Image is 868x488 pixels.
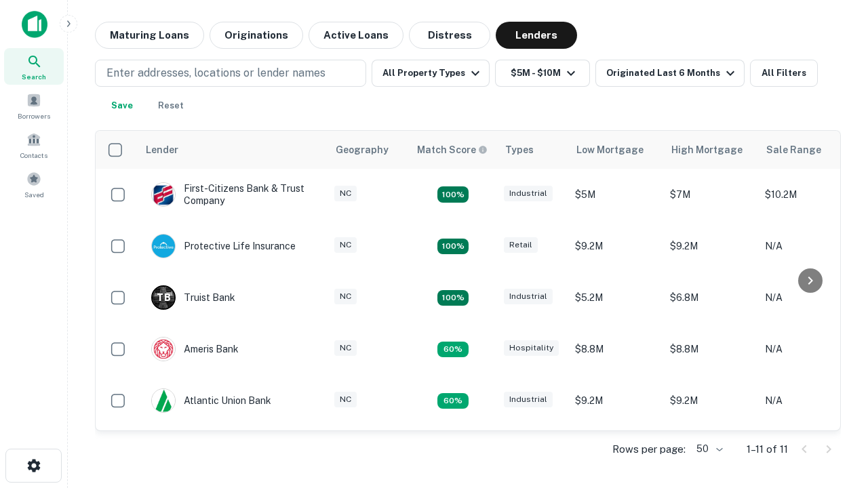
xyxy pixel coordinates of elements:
td: $7M [663,169,758,220]
div: Hospitality [504,340,559,356]
div: NC [334,237,357,253]
img: picture [152,338,175,361]
button: Maturing Loans [95,22,204,49]
div: Matching Properties: 3, hasApolloMatch: undefined [437,290,469,306]
th: Types [497,131,568,169]
div: Industrial [504,186,553,201]
span: Saved [24,189,44,200]
button: Originations [210,22,303,49]
div: NC [334,289,357,304]
div: Matching Properties: 1, hasApolloMatch: undefined [437,342,469,358]
p: T B [157,291,170,305]
img: capitalize-icon.png [22,11,47,38]
td: $9.2M [568,220,663,272]
div: Atlantic Union Bank [151,388,271,413]
th: High Mortgage [663,131,758,169]
button: All Filters [750,60,818,87]
a: Saved [4,166,64,203]
button: Enter addresses, locations or lender names [95,60,366,87]
div: Truist Bank [151,285,235,310]
td: $5M [568,169,663,220]
a: Contacts [4,127,64,163]
th: Capitalize uses an advanced AI algorithm to match your search with the best lender. The match sco... [409,131,497,169]
div: Matching Properties: 2, hasApolloMatch: undefined [437,239,469,255]
div: Capitalize uses an advanced AI algorithm to match your search with the best lender. The match sco... [417,142,488,157]
div: Sale Range [766,142,821,158]
div: First-citizens Bank & Trust Company [151,182,314,207]
button: All Property Types [372,60,490,87]
img: picture [152,183,175,206]
button: Active Loans [309,22,403,49]
div: NC [334,186,357,201]
div: NC [334,340,357,356]
iframe: Chat Widget [800,380,868,445]
div: 50 [691,439,725,459]
td: $8.8M [663,323,758,375]
a: Search [4,48,64,85]
button: Reset [149,92,193,119]
div: Originated Last 6 Months [606,65,738,81]
div: Matching Properties: 2, hasApolloMatch: undefined [437,186,469,203]
span: Search [22,71,46,82]
div: Low Mortgage [576,142,644,158]
button: Distress [409,22,490,49]
p: Enter addresses, locations or lender names [106,65,325,81]
img: picture [152,235,175,258]
td: $6.3M [568,426,663,478]
a: Borrowers [4,87,64,124]
p: Rows per page: [612,441,686,457]
p: 1–11 of 11 [747,441,788,457]
div: Geography [336,142,389,158]
div: Industrial [504,392,553,407]
button: $5M - $10M [495,60,590,87]
div: Industrial [504,289,553,304]
td: $9.2M [663,375,758,426]
div: Retail [504,237,538,253]
span: Contacts [20,150,47,161]
img: picture [152,389,175,412]
td: $5.2M [568,272,663,323]
td: $9.2M [663,220,758,272]
span: Borrowers [18,110,50,121]
div: Lender [146,142,178,158]
div: Protective Life Insurance [151,234,296,258]
td: $9.2M [568,375,663,426]
button: Originated Last 6 Months [595,60,745,87]
div: High Mortgage [671,142,743,158]
div: Ameris Bank [151,337,239,361]
th: Geography [328,131,409,169]
th: Low Mortgage [568,131,663,169]
button: Lenders [496,22,577,49]
th: Lender [138,131,328,169]
div: Types [505,142,534,158]
h6: Match Score [417,142,485,157]
div: Matching Properties: 1, hasApolloMatch: undefined [437,393,469,409]
div: NC [334,392,357,407]
button: Save your search to get updates of matches that match your search criteria. [100,92,144,119]
td: $8.8M [568,323,663,375]
td: $6.3M [663,426,758,478]
td: $6.8M [663,272,758,323]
